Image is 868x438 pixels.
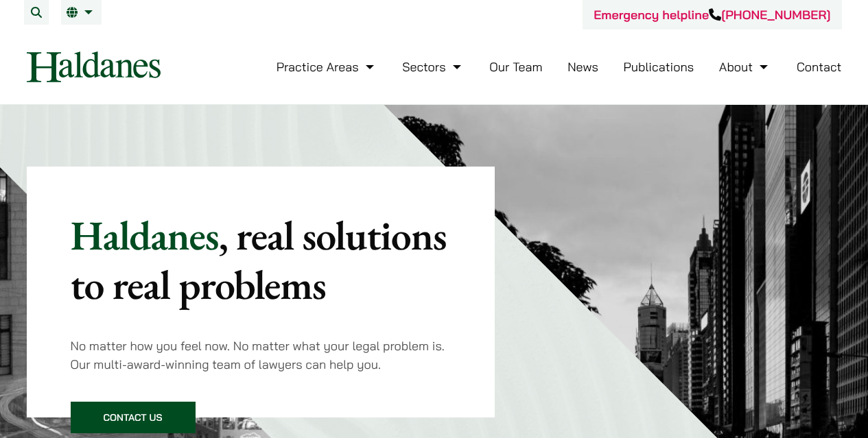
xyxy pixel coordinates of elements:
[27,51,161,82] img: Logo of Haldanes
[402,59,464,75] a: Sectors
[71,402,196,433] a: Contact Us
[567,59,598,75] a: News
[67,7,96,18] a: EN
[797,59,842,75] a: Contact
[71,208,447,311] mark: , real solutions to real problems
[624,59,694,75] a: Publications
[719,59,771,75] a: About
[71,337,451,374] p: No matter how you feel now. No matter what your legal problem is. Our multi-award-winning team of...
[71,210,451,309] p: Haldanes
[594,7,830,23] a: Emergency helpline[PHONE_NUMBER]
[277,59,377,75] a: Practice Areas
[489,59,542,75] a: Our Team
